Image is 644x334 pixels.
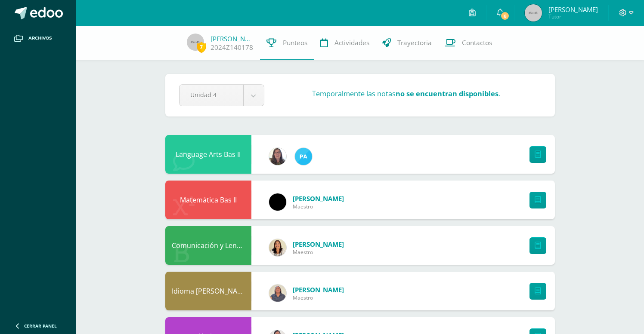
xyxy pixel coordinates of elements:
div: Language Arts Bas II [165,135,251,174]
a: [PERSON_NAME] [293,285,344,294]
img: 16d00d6a61aad0e8a558f8de8df831eb.png [295,148,312,165]
h3: Temporalmente las notas . [312,89,500,98]
span: Maestro [293,248,344,256]
span: Punteos [283,38,307,47]
img: 45x45 [187,34,204,51]
span: Archivos [28,35,52,42]
a: Trayectoria [376,26,438,60]
span: Actividades [334,38,369,47]
a: Actividades [314,26,376,60]
span: [PERSON_NAME] [548,5,598,14]
span: Maestro [293,203,344,210]
span: Maestro [293,294,344,301]
span: Tutor [548,13,598,20]
a: 2024Z140178 [211,43,253,52]
img: cfd18f4d180e531603d52aeab12d7099.png [269,148,286,165]
div: Matemática Bas II [165,181,251,219]
a: [PERSON_NAME] [293,240,344,248]
img: 9af45ed66f6009d12a678bb5324b5cf4.png [269,239,286,256]
span: Contactos [462,38,492,47]
img: 8a59221190be773a357e7f6df40528fe.png [269,193,286,211]
div: Idioma Maya Bas II [165,272,251,310]
span: Unidad 4 [190,85,232,105]
strong: no se encuentran disponibles [396,89,498,98]
span: Cerrar panel [24,323,57,329]
a: [PERSON_NAME] [293,194,344,203]
a: Unidad 4 [180,85,264,106]
img: 45x45 [525,4,542,21]
a: Punteos [260,26,314,60]
a: [PERSON_NAME] [211,34,254,43]
a: Contactos [438,26,498,60]
div: Comunicación y Lenguage Bas II [165,226,251,265]
span: Trayectoria [397,38,432,47]
span: 7 [197,42,206,52]
span: 6 [500,11,510,21]
img: 2f6e72396ce451b69cfc3551fa769b80.png [269,285,286,302]
a: Archivos [7,26,69,51]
